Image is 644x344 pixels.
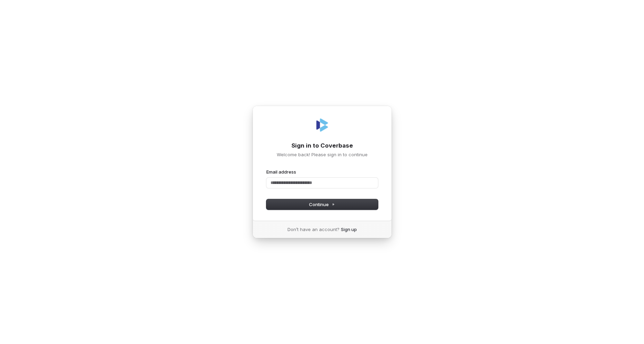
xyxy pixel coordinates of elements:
button: Continue [266,199,378,210]
a: Sign up [341,226,357,232]
img: Coverbase [314,117,330,133]
label: Email address [266,169,296,175]
p: Welcome back! Please sign in to continue [266,151,378,158]
h1: Sign in to Coverbase [266,142,378,150]
span: Don’t have an account? [287,226,340,232]
span: Continue [309,201,335,208]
